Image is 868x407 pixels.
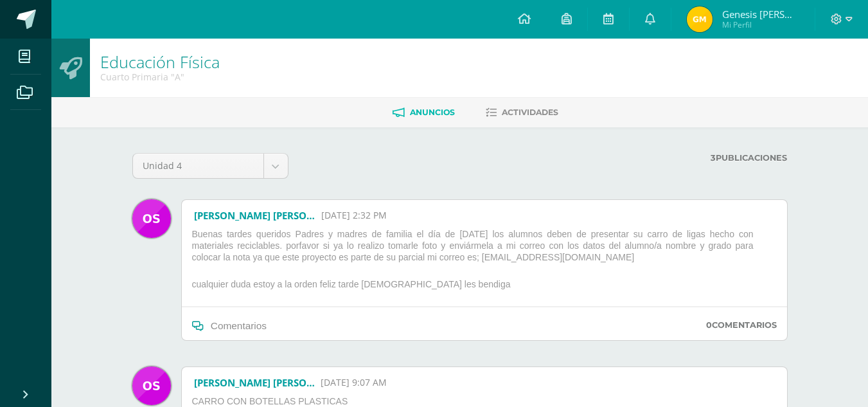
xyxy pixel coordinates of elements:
[100,71,220,83] div: Cuarto Primaria 'A'
[410,107,455,117] span: Anuncios
[211,320,267,331] span: Comentarios
[187,278,782,295] p: cualquier duda estoy a la orden feliz tarde [DEMOGRAPHIC_DATA] les bendiga
[194,376,315,389] a: [PERSON_NAME] [PERSON_NAME]
[133,154,288,178] a: Unidad 4
[393,102,455,123] a: Anuncios
[194,209,316,222] a: [PERSON_NAME] [PERSON_NAME]
[321,376,387,389] span: [DATE] 9:07 AM
[722,19,799,30] span: Mi Perfil
[100,53,220,71] h1: Educación Física
[132,366,171,405] img: bce0f8ceb38355b742bd4151c3279ece.png
[502,107,558,117] span: Actividades
[321,209,387,222] span: [DATE] 2:32 PM
[132,199,171,238] img: bce0f8ceb38355b742bd4151c3279ece.png
[486,102,558,123] a: Actividades
[706,320,777,330] label: Comentarios
[100,51,220,73] a: Educación Física
[706,320,712,330] strong: 0
[409,153,787,163] label: Publicaciones
[143,154,254,178] span: Unidad 4
[722,8,799,21] span: Genesis [PERSON_NAME]
[187,228,782,269] p: Buenas tardes queridos Padres y madres de familia el día de [DATE] los alumnos deben de presentar...
[711,153,716,163] strong: 3
[687,6,713,32] img: 04271ee4ae93c19e84c90783d833ef90.png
